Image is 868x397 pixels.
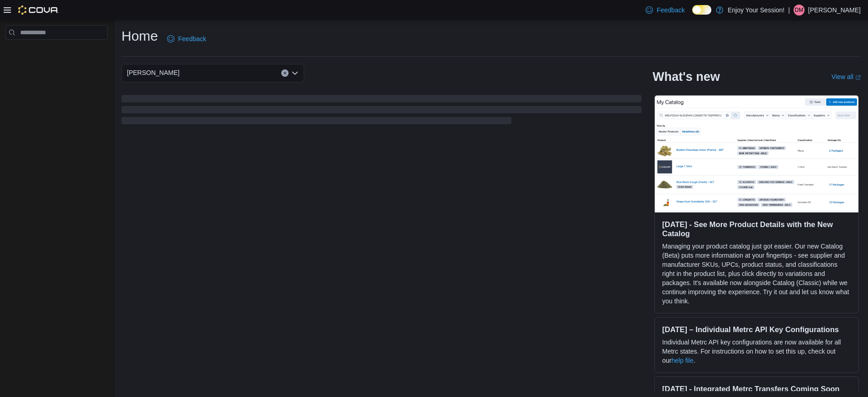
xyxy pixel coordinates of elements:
[855,75,861,80] svg: External link
[788,5,790,16] p: |
[662,220,851,238] h3: [DATE] - See More Product Details with the New Catalog
[178,34,206,43] span: Feedback
[5,42,108,64] nav: Complex example
[662,338,851,365] p: Individual Metrc API key configurations are now available for all Metrc states. For instructions ...
[281,69,289,77] button: Clear input
[831,73,861,80] a: View allExternal link
[692,5,711,15] input: Dark Mode
[163,30,210,48] a: Feedback
[127,67,179,78] span: [PERSON_NAME]
[794,5,805,16] div: Dima Mansour
[291,69,299,77] button: Open list of options
[808,5,861,16] p: [PERSON_NAME]
[662,384,851,393] h3: [DATE] - Integrated Metrc Transfers Coming Soon
[795,5,804,16] span: DM
[18,5,59,15] img: Cova
[692,15,693,15] span: Dark Mode
[657,5,684,15] span: Feedback
[121,97,642,126] span: Loading
[662,242,851,306] p: Managing your product catalog just got easier. Our new Catalog (Beta) puts more information at yo...
[652,69,720,84] h2: What's new
[662,325,851,334] h3: [DATE] – Individual Metrc API Key Configurations
[642,1,688,19] a: Feedback
[121,27,158,45] h1: Home
[728,5,785,16] p: Enjoy Your Session!
[672,357,694,364] a: help file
